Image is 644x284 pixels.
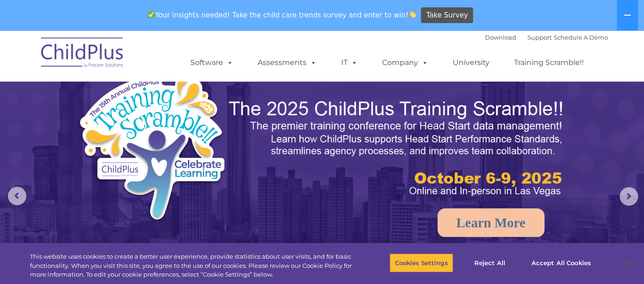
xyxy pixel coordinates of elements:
[36,31,129,77] img: ChildPlus by Procare Solutions
[485,34,516,41] a: Download
[409,11,416,18] img: 👏
[554,34,608,41] a: Schedule A Demo
[437,208,544,237] a: Learn More
[30,252,354,279] div: This website uses cookies to create a better user experience, provide statistics about user visit...
[485,34,608,41] font: |
[144,6,420,24] span: Your insights needed! Take the child care trends survey and enter to win!
[526,253,596,272] button: Accept All Cookies
[461,253,519,272] button: Reject All
[426,7,468,24] span: Take Survey
[390,253,453,272] button: Cookies Settings
[248,53,326,72] a: Assessments
[332,53,367,72] a: IT
[373,53,437,72] a: Company
[527,34,552,41] a: Support
[505,53,593,72] a: Training Scramble!!
[443,53,499,72] a: University
[619,253,639,273] button: Close
[421,7,473,24] a: Take Survey
[148,11,154,18] img: ✅
[181,53,242,72] a: Software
